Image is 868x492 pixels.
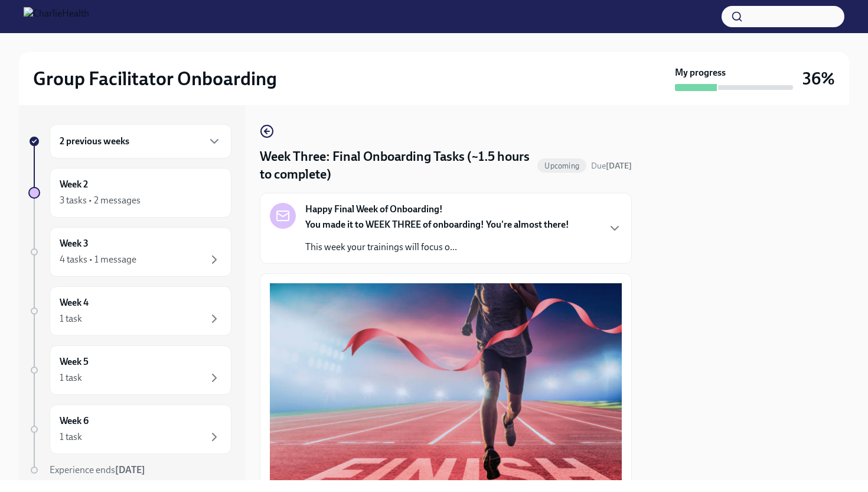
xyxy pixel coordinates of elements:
[60,194,141,207] div: 3 tasks • 2 messages
[28,404,231,454] a: Week 61 task
[60,237,89,250] h6: Week 3
[802,68,835,89] h3: 36%
[50,124,231,158] div: 2 previous weeks
[305,203,443,216] strong: Happy Final Week of Onboarding!
[50,464,145,475] span: Experience ends
[260,148,533,183] h4: Week Three: Final Onboarding Tasks (~1.5 hours to complete)
[305,219,569,230] strong: You made it to WEEK THREE of onboarding! You're almost there!
[60,371,82,384] div: 1 task
[606,161,632,171] strong: [DATE]
[675,66,726,79] strong: My progress
[537,161,586,170] span: Upcoming
[28,345,231,395] a: Week 51 task
[60,312,82,325] div: 1 task
[60,430,82,444] div: 1 task
[33,67,277,90] h2: Group Facilitator Onboarding
[60,415,89,428] h6: Week 6
[28,168,231,218] a: Week 23 tasks • 2 messages
[115,464,145,475] strong: [DATE]
[28,227,231,277] a: Week 34 tasks • 1 message
[28,286,231,336] a: Week 41 task
[591,161,632,171] span: Due
[305,241,569,254] p: This week your trainings will focus o...
[24,7,89,26] img: CharlieHealth
[60,355,89,368] h6: Week 5
[60,135,129,148] h6: 2 previous weeks
[60,178,88,191] h6: Week 2
[591,160,632,171] span: August 23rd, 2025 10:00
[60,296,89,309] h6: Week 4
[60,253,136,266] div: 4 tasks • 1 message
